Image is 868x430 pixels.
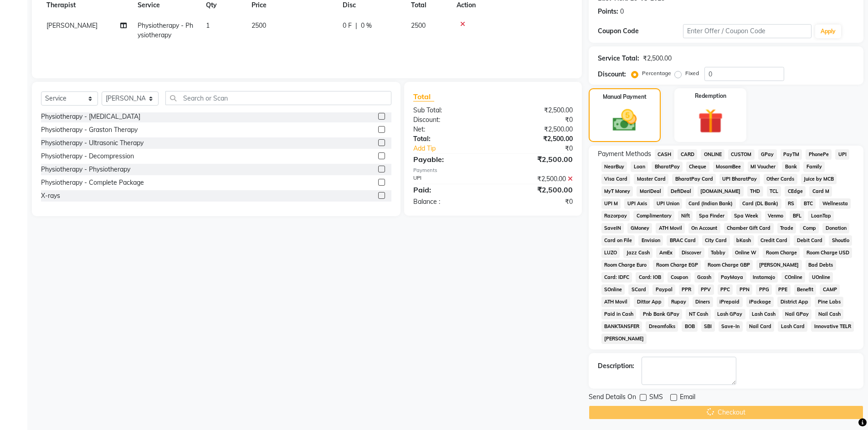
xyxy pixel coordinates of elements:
span: BharatPay Card [672,174,716,184]
span: Bank [782,162,800,172]
span: Chamber Gift Card [724,223,774,233]
span: Trade [777,223,796,233]
span: Physiotherapy - Physiotherapy [138,21,193,39]
button: Apply [815,25,841,38]
span: PPC [718,284,733,295]
span: Payment Methods [598,149,651,159]
span: LoanTap [808,211,834,221]
span: Nail Card [746,321,775,332]
span: Innovative TELR [811,321,854,332]
span: BANKTANSFER [601,321,642,332]
span: BOB [682,321,698,332]
div: Physiotherapy - Physiotherapy [41,165,130,174]
span: Card M [809,186,832,197]
span: 2500 [252,21,266,30]
label: Manual Payment [603,93,647,101]
span: Bad Debts [806,260,836,270]
span: Room Charge USD [803,248,852,258]
span: Other Cards [764,174,797,184]
span: Tabby [708,248,729,258]
div: Physiotherapy - Decompression [41,152,134,161]
span: 0 F [343,21,352,30]
span: | [355,21,357,30]
span: Card on File [601,235,635,246]
span: Jazz Cash [623,248,652,258]
span: [PERSON_NAME] [756,260,802,270]
span: SBI [701,321,715,332]
span: 0 % [361,21,372,30]
span: UPI Union [653,198,682,209]
div: Paid: [406,184,493,195]
span: PayMaya [718,272,746,283]
span: CAMP [820,284,840,295]
div: Service Total: [598,54,639,63]
span: LUZO [601,248,620,258]
span: Family [803,162,825,172]
span: Card (DL Bank) [740,198,781,209]
span: ATH Movil [656,223,685,233]
div: Payments [413,167,572,174]
span: Envision [638,235,663,246]
img: _cash.svg [605,106,644,134]
span: COnline [781,272,805,283]
span: NT Cash [686,309,711,319]
span: UPI Axis [624,198,650,209]
span: bKash [734,235,754,246]
div: ₹2,500.00 [493,174,580,184]
span: iPrepaid [717,297,743,307]
span: UPI M [601,198,621,209]
div: Total: [406,134,493,144]
span: Nail GPay [782,309,812,319]
input: Enter Offer / Coupon Code [683,24,812,38]
span: Room Charge Euro [601,260,650,270]
a: Add Tip [406,144,507,153]
span: SCard [628,284,649,295]
span: Diners [693,297,713,307]
div: Physiotherapy - Graston Therapy [41,125,138,135]
div: ₹2,500.00 [493,125,580,134]
span: City Card [702,235,730,246]
span: NearBuy [601,162,627,172]
span: Dittor App [634,297,664,307]
span: BFL [790,211,804,221]
span: Nail Cash [815,309,843,319]
div: ₹0 [493,197,580,207]
div: Discount: [406,115,493,125]
div: Payable: [406,154,493,165]
span: District App [777,297,811,307]
span: PPN [736,284,752,295]
span: Juice by MCB [801,174,837,184]
div: Description: [598,361,634,371]
span: Credit Card [758,235,791,246]
div: Points: [598,7,618,16]
span: Loan [631,162,648,172]
span: Room Charge GBP [704,260,753,270]
span: Gcash [694,272,714,283]
span: Total [413,92,434,101]
span: BharatPay [652,162,683,172]
span: Venmo [765,211,786,221]
div: ₹2,500.00 [493,184,580,195]
span: MyT Money [601,186,633,197]
span: Lash GPay [714,309,745,319]
div: ₹2,500.00 [493,106,580,115]
div: ₹2,500.00 [493,154,580,165]
label: Redemption [695,92,726,100]
div: Sub Total: [406,106,493,115]
span: Card (Indian Bank) [686,198,736,209]
div: X-rays [41,191,60,201]
span: Lash Card [778,321,807,332]
div: Physiotherapy - [MEDICAL_DATA] [41,112,140,121]
span: ONLINE [701,149,724,160]
span: UPI BharatPay [719,174,760,184]
span: Room Charge [763,248,800,258]
span: SaveIN [601,223,624,233]
span: [DOMAIN_NAME] [698,186,744,197]
span: Cheque [686,162,709,172]
span: Paid in Cash [601,309,637,319]
span: PPE [776,284,791,295]
span: Razorpay [601,211,630,221]
span: PPR [679,284,694,295]
input: Search or Scan [165,91,391,105]
div: Coupon Code [598,26,683,36]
